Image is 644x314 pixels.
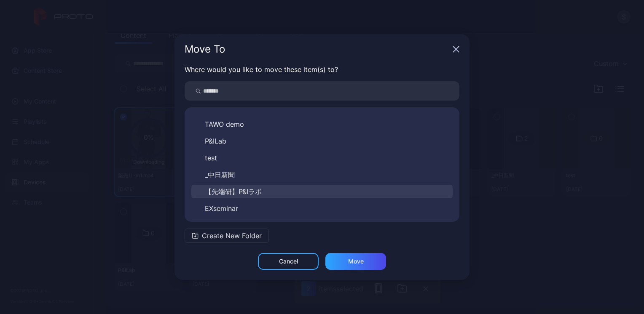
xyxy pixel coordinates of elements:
button: _中日新聞 [191,168,453,181]
button: test [191,151,453,165]
button: 【先端研】P&Iラボ [191,185,453,198]
button: EXseminar [191,202,453,215]
button: Move [325,253,386,270]
div: Cancel [279,258,298,265]
button: P&ILab [191,134,453,148]
span: EXseminar [205,203,238,213]
span: test [205,153,217,163]
span: TAWO demo [205,119,244,129]
div: Move To [185,44,449,54]
button: Cancel [258,253,319,270]
span: _中日新聞 [205,170,235,180]
span: P&ILab [205,136,226,146]
button: TAWO demo [191,117,453,131]
span: 【先端研】P&Iラボ [205,186,262,197]
div: Move [348,258,364,265]
button: Create New Folder [185,229,269,243]
span: Create New Folder [202,231,262,241]
p: Where would you like to move these item(s) to? [185,64,459,75]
